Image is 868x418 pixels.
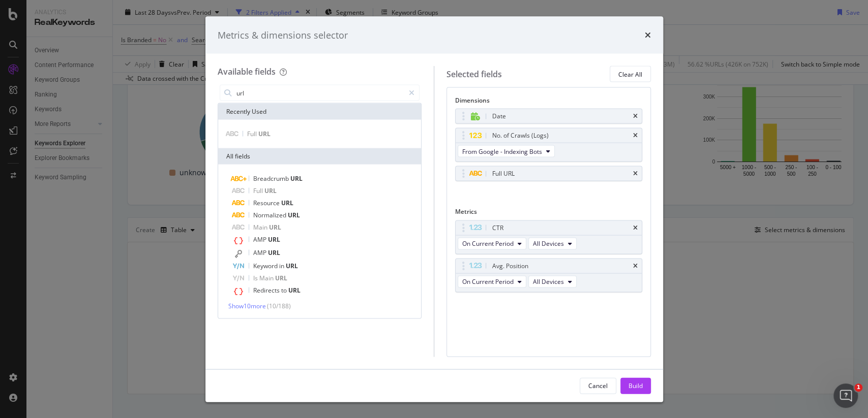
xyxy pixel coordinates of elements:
[462,147,542,155] span: From Google - Indexing Bots
[288,211,300,219] span: URL
[533,277,564,286] span: All Devices
[279,262,286,270] span: in
[854,383,862,392] span: 1
[267,302,291,310] span: ( 10 / 188 )
[633,224,638,231] div: times
[528,275,577,287] button: All Devices
[264,186,277,195] span: URL
[253,211,288,219] span: Normalized
[610,66,651,82] button: Clear All
[253,235,268,244] span: AMP
[455,258,642,292] div: Avg. PositiontimesOn Current PeriodAll Devices
[281,199,293,207] span: URL
[580,377,616,394] button: Cancel
[633,263,638,269] div: times
[253,248,268,257] span: AMP
[455,207,642,220] div: Metrics
[620,377,651,394] button: Build
[455,128,642,162] div: No. of Crawls (Logs)timesFrom Google - Indexing Bots
[205,16,663,402] div: modal
[528,237,577,249] button: All Devices
[268,235,280,244] span: URL
[533,239,564,248] span: All Devices
[268,248,280,257] span: URL
[259,274,275,282] span: Main
[253,199,281,207] span: Resource
[290,174,303,183] span: URL
[458,145,555,157] button: From Google - Indexing Bots
[269,223,281,232] span: URL
[253,262,279,270] span: Keyword
[492,222,503,233] div: CTR
[253,186,264,195] span: Full
[588,381,608,390] div: Cancel
[455,166,642,181] div: Full URLtimes
[628,381,643,390] div: Build
[286,262,298,270] span: URL
[455,109,642,124] div: Datetimes
[462,239,514,248] span: On Current Period
[492,131,549,141] div: No. of Crawls (Logs)
[247,130,258,138] span: Full
[618,70,642,78] div: Clear All
[455,96,642,109] div: Dimensions
[218,66,276,77] div: Available fields
[258,130,271,138] span: URL
[281,286,288,295] span: to
[455,220,642,254] div: CTRtimesOn Current PeriodAll Devices
[492,261,528,271] div: Avg. Position
[633,171,638,177] div: times
[275,274,287,282] span: URL
[218,28,348,42] div: Metrics & dimensions selector
[288,286,301,295] span: URL
[645,28,651,42] div: times
[253,286,281,295] span: Redirects
[253,223,269,232] span: Main
[633,133,638,139] div: times
[253,174,290,183] span: Breadcrumb
[228,302,266,310] span: Show 10 more
[446,68,502,80] div: Selected fields
[458,237,526,249] button: On Current Period
[633,113,638,119] div: times
[218,104,422,120] div: Recently Used
[458,275,526,287] button: On Current Period
[462,277,514,286] span: On Current Period
[492,169,515,179] div: Full URL
[833,383,858,408] iframe: Intercom live chat
[253,274,259,282] span: Is
[235,85,405,101] input: Search by field name
[492,111,506,121] div: Date
[218,148,422,165] div: All fields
